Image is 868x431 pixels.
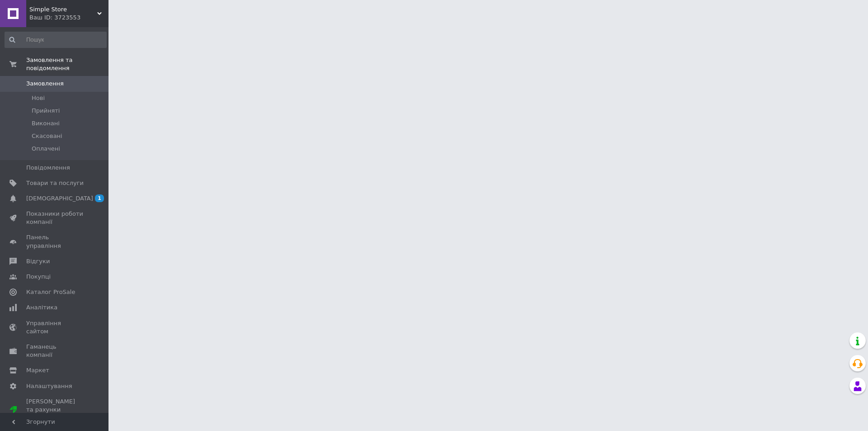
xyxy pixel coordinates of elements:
span: 1 [95,194,104,202]
span: Повідомлення [26,164,70,172]
span: Оплачені [32,145,60,153]
span: Нові [32,94,45,102]
span: Управління сайтом [26,319,84,336]
span: Замовлення [26,80,64,88]
input: Пошук [5,32,107,48]
span: Simple Store [29,5,97,14]
span: Налаштування [26,382,72,390]
span: Гаманець компанії [26,343,84,359]
span: [PERSON_NAME] та рахунки [26,398,84,422]
span: [DEMOGRAPHIC_DATA] [26,194,93,203]
span: Покупці [26,273,51,281]
span: Скасовані [32,132,62,140]
span: Замовлення та повідомлення [26,56,108,72]
span: Панель управління [26,233,84,250]
span: Виконані [32,119,60,128]
div: Ваш ID: 3723553 [29,14,108,22]
span: Каталог ProSale [26,288,75,296]
span: Аналітика [26,303,57,312]
span: Товари та послуги [26,179,84,187]
span: Відгуки [26,257,50,265]
span: Прийняті [32,107,60,115]
span: Показники роботи компанії [26,210,84,226]
span: Маркет [26,366,49,374]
